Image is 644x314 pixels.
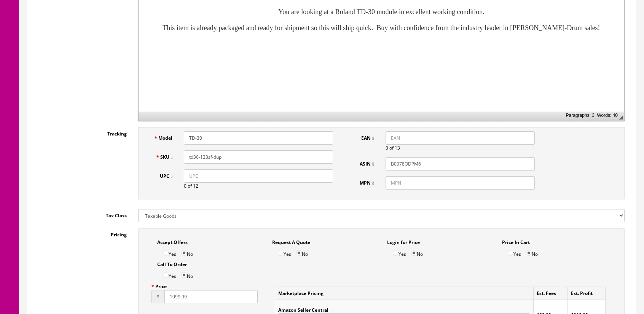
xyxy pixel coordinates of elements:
label: Accept Offers [157,236,188,246]
span: UPC [160,173,172,179]
input: This should be a number with up to 2 decimal places. [164,290,258,303]
label: No [526,246,538,258]
span: ASIN [360,161,374,167]
label: Price In Cart [502,236,530,246]
input: ASIN [386,157,535,171]
input: Model [184,131,333,145]
td: Marketplace Pricing [275,287,533,300]
td: Est. Fees [533,287,568,300]
span: SKU [160,154,172,160]
label: Yes [508,246,521,258]
label: Call To Order [157,258,187,268]
label: Model [146,131,178,142]
label: Yes [278,246,291,258]
span: EAN [361,135,374,141]
span: Resize [619,116,623,120]
input: Yes [393,250,399,256]
span: Paragraphs: 3, Words: 40 [566,113,618,118]
input: Yes [508,250,513,256]
div: Statistics [566,113,618,118]
span: of 13 [389,145,400,151]
span: $ [151,290,164,303]
label: Request A Quote [272,236,310,246]
label: Amazon Seller Central [278,303,328,313]
input: Yes [278,250,284,256]
font: You are looking at a Roland TD-30 module in excellent working condition. [140,49,346,57]
label: Yes [163,246,176,258]
span: MPN [360,180,374,186]
label: Login for Price [387,236,420,246]
label: No [181,268,193,280]
input: Yes [163,272,169,278]
input: No [526,250,532,256]
input: No [181,272,187,278]
input: SKU [184,150,333,164]
span: 0 [386,145,388,151]
input: EAN [386,131,535,145]
input: MPN [386,176,535,190]
span: of 12 [188,183,198,189]
font: This item is already packaged and ready for shipment so this will ship quick. Buy with confidence... [24,65,461,73]
label: Pricing [33,228,132,238]
label: Price [151,280,167,290]
label: No [181,246,193,258]
label: No [411,246,423,258]
label: Tax Class [33,209,132,219]
input: No [296,250,302,256]
input: No [181,250,187,256]
td: Est. Profit [568,287,606,300]
strong: Roland TD-30 Module [184,10,301,24]
label: No [296,246,308,258]
label: Yes [393,246,406,258]
input: No [411,250,417,256]
input: Yes [163,250,169,256]
label: Yes [163,268,176,280]
input: UPC [184,169,333,183]
span: 0 [184,183,187,189]
label: Tracking [33,127,132,137]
